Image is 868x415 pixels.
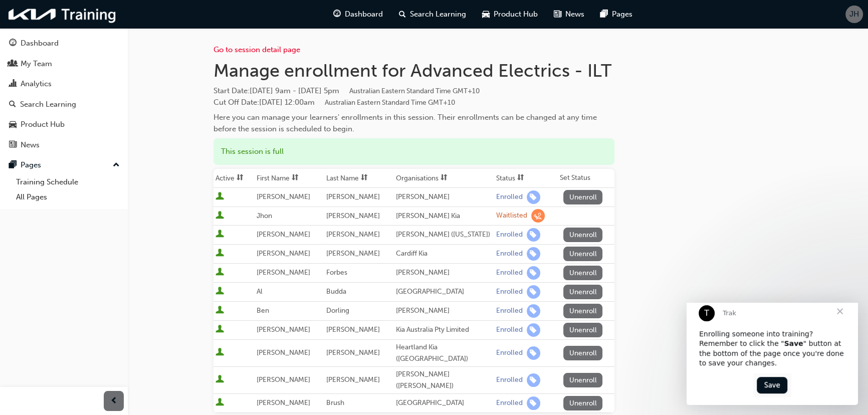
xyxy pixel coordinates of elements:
[4,115,124,134] a: Product Hub
[394,169,494,188] th: Toggle SortBy
[4,156,124,174] button: Pages
[257,230,310,239] span: [PERSON_NAME]
[563,323,602,337] button: Unenroll
[21,78,52,90] div: Analytics
[326,398,344,407] span: Brush
[396,211,492,222] div: [PERSON_NAME] Kia
[215,287,224,297] span: User is active
[496,287,523,297] div: Enrolled
[215,325,224,335] span: User is active
[361,174,368,182] span: sorting-icon
[20,99,76,110] div: Search Learning
[612,9,632,20] span: Pages
[326,375,380,384] span: [PERSON_NAME]
[326,192,380,201] span: [PERSON_NAME]
[213,138,614,165] div: This session is full
[563,373,602,387] button: Unenroll
[496,211,527,221] div: Waitlisted
[4,55,124,73] a: My Team
[113,159,120,172] span: up-icon
[563,285,602,299] button: Unenroll
[527,323,540,337] span: learningRecordVerb_ENROLL-icon
[527,228,540,242] span: learningRecordVerb_ENROLL-icon
[325,4,391,25] a: guage-iconDashboard
[257,398,310,407] span: [PERSON_NAME]
[237,174,244,182] span: sorting-icon
[215,230,224,240] span: User is active
[396,248,492,260] div: Cardiff Kia
[215,398,224,408] span: User is active
[215,268,224,278] span: User is active
[563,266,602,280] button: Unenroll
[21,159,41,171] div: Pages
[399,8,406,21] span: search-icon
[257,249,310,258] span: [PERSON_NAME]
[326,287,346,296] span: Budda
[557,169,614,188] th: Set Status
[215,306,224,316] span: User is active
[257,268,310,277] span: [PERSON_NAME]
[410,9,466,20] span: Search Learning
[213,169,255,188] th: Toggle SortBy
[215,348,224,358] span: User is active
[592,4,640,25] a: pages-iconPages
[9,141,17,150] span: news-icon
[531,209,545,223] span: learningRecordVerb_WAITLIST-icon
[563,247,602,261] button: Unenroll
[496,398,523,408] div: Enrolled
[21,58,52,70] div: My Team
[326,306,349,315] span: Dorling
[563,396,602,410] button: Unenroll
[4,32,124,156] button: DashboardMy TeamAnalyticsSearch LearningProduct HubNews
[257,306,269,315] span: Ben
[215,249,224,259] span: User is active
[325,98,455,107] span: Australian Eastern Standard Time GMT+10
[257,192,310,201] span: [PERSON_NAME]
[849,9,859,20] span: JH
[326,348,380,357] span: [PERSON_NAME]
[257,325,310,334] span: [PERSON_NAME]
[441,174,448,182] span: sorting-icon
[496,325,523,335] div: Enrolled
[563,190,602,204] button: Unenroll
[565,9,584,20] span: News
[496,249,523,259] div: Enrolled
[527,190,540,204] span: learningRecordVerb_ENROLL-icon
[396,397,492,409] div: [GEOGRAPHIC_DATA]
[257,287,263,296] span: Al
[563,346,602,360] button: Unenroll
[213,98,455,107] span: Cut Off Date : [DATE] 12:00am
[546,4,592,25] a: news-iconNews
[326,325,380,334] span: [PERSON_NAME]
[396,324,492,336] div: Kia Australia Pty Limited
[326,212,380,220] span: [PERSON_NAME]
[215,192,224,202] span: User is active
[527,285,540,299] span: learningRecordVerb_ENROLL-icon
[527,373,540,387] span: learningRecordVerb_ENROLL-icon
[213,60,614,82] h1: Manage enrollment for Advanced Electrics - ILT
[4,95,124,114] a: Search Learning
[482,8,490,21] span: car-icon
[474,4,546,25] a: car-iconProduct Hub
[213,85,614,97] span: Start Date :
[527,396,540,410] span: learningRecordVerb_ENROLL-icon
[349,87,480,95] span: Australian Eastern Standard Time GMT+10
[9,161,17,170] span: pages-icon
[391,4,474,25] a: search-iconSearch Learning
[292,174,299,182] span: sorting-icon
[21,119,65,130] div: Product Hub
[396,305,492,317] div: [PERSON_NAME]
[257,348,310,357] span: [PERSON_NAME]
[563,304,602,318] button: Unenroll
[5,4,120,25] img: kia-training
[257,212,272,220] span: Jhon
[326,230,380,239] span: [PERSON_NAME]
[600,8,608,21] span: pages-icon
[9,100,16,109] span: search-icon
[213,112,614,134] div: Here you can manage your learners' enrollments in this session. Their enrollments can be changed ...
[213,45,300,54] a: Go to session detail page
[345,9,383,20] span: Dashboard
